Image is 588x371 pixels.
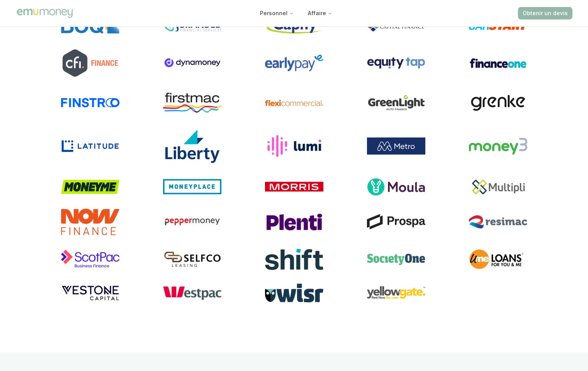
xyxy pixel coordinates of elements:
[469,138,527,155] img: Argent3
[61,248,119,271] img: ScotPac
[265,135,323,158] img: Lumi
[265,54,323,72] img: EarlyPay
[469,57,527,69] img: Finance One
[61,180,119,194] img: MoneyMe
[163,250,221,268] img: Selfco
[302,6,339,20] button: Affaire
[260,9,288,17] font: Personnel
[61,140,119,152] img: Latitude
[469,215,527,229] img: Resimac
[163,127,221,165] img: Liberté
[61,98,119,108] img: Finstro
[367,214,425,229] img: Prospa
[265,248,323,271] img: Période de travail
[265,283,323,303] img: Wisr
[61,208,119,235] img: Now Finance
[163,216,221,227] img: Argent poivre
[469,248,527,271] img: Prêts UME
[163,179,221,194] img: MoneyPlace (en anglais)
[469,178,527,196] img: Multipli
[367,57,425,69] img: Robinet d’équité
[61,285,119,301] img: Pierre de veau
[254,6,300,20] button: Personnel
[367,137,425,155] img: Métro
[518,7,572,19] button: Obtenir un devis
[308,9,326,17] font: Affaire
[367,286,425,300] img: Porte Jaune
[16,7,74,19] img: Argent de l’émeu
[265,182,323,192] img: Morris Finance
[61,48,119,79] img: FCI
[367,178,425,196] img: Moula
[469,94,527,112] img: Grenke
[163,286,221,300] img: Westpac
[367,91,425,115] img: Feu vert auto
[367,254,425,265] img: SociétéUn
[163,58,221,69] img: Dynamoney
[265,100,323,106] img: Flexi Commercial
[265,213,323,231] img: Abondance
[163,93,221,113] img: Firstmac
